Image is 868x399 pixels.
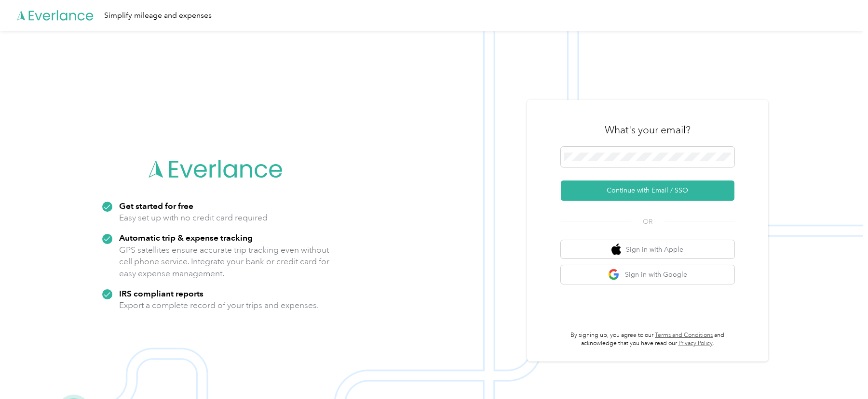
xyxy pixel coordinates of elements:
[678,340,713,347] a: Privacy Policy
[561,240,734,259] button: apple logoSign in with Apple
[119,232,253,243] strong: Automatic trip & expense tracking
[611,244,621,256] img: apple logo
[608,269,620,281] img: google logo
[119,201,193,211] strong: Get started for free
[561,331,734,348] p: By signing up, you agree to our and acknowledge that you have read our .
[655,332,713,339] a: Terms and Conditions
[561,180,734,201] button: Continue with Email / SSO
[119,299,319,311] p: Export a complete record of your trips and expenses.
[104,10,212,22] div: Simplify mileage and expenses
[119,244,330,280] p: GPS satellites ensure accurate trip tracking even without cell phone service. Integrate your bank...
[631,217,665,227] span: OR
[814,345,868,399] iframe: Everlance-gr Chat Button Frame
[119,212,268,224] p: Easy set up with no credit card required
[119,288,203,298] strong: IRS compliant reports
[561,265,734,284] button: google logoSign in with Google
[605,123,691,137] h3: What's your email?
